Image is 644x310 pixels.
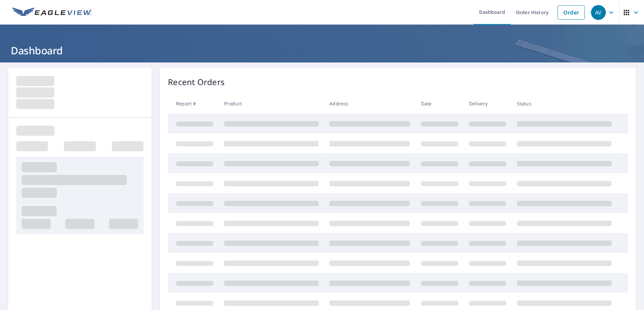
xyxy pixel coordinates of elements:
[12,7,92,18] img: EV Logo
[464,94,512,113] th: Delivery
[591,5,606,20] div: AV
[558,5,585,20] a: Order
[512,94,617,113] th: Status
[416,94,464,113] th: Date
[168,94,219,113] th: Report #
[324,94,415,113] th: Address
[219,94,324,113] th: Product
[168,76,225,88] p: Recent Orders
[8,44,636,57] h1: Dashboard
